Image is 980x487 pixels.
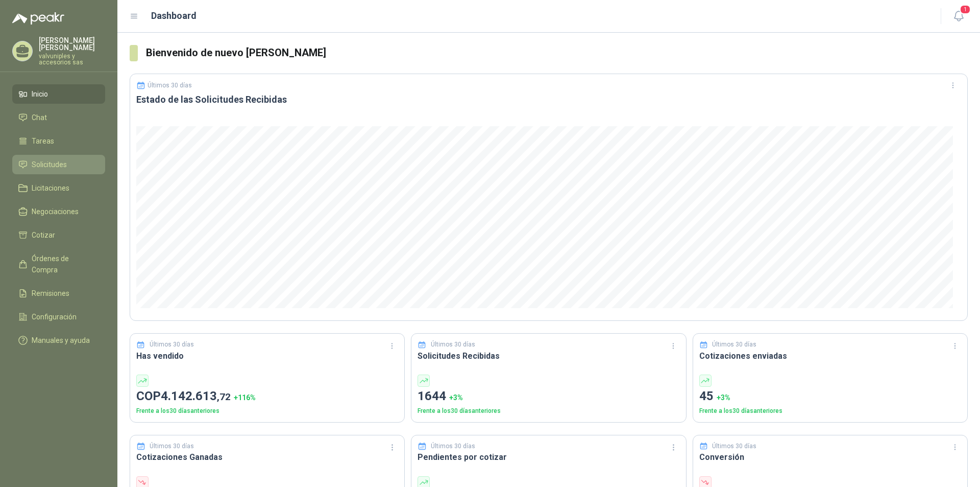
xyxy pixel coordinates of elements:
[699,350,961,362] h3: Cotizaciones enviadas
[712,442,756,451] p: Últimos 30 días
[699,451,961,463] h3: Conversión
[418,406,679,416] p: Frente a los 30 días anteriores
[32,135,54,147] span: Tareas
[32,206,79,217] span: Negociaciones
[32,335,90,346] span: Manuales y ayuda
[12,155,105,174] a: Solicitudes
[712,340,756,350] p: Últimos 30 días
[431,442,475,451] p: Últimos 30 días
[32,182,69,194] span: Licitaciones
[12,12,64,25] img: Logo peakr
[418,451,679,463] h3: Pendientes por cotizar
[32,112,47,123] span: Chat
[161,389,231,403] span: 4.142.613
[717,393,730,402] span: + 3 %
[12,84,105,104] a: Inicio
[12,249,105,280] a: Órdenes de Compra
[12,178,105,198] a: Licitaciones
[136,406,398,416] p: Frente a los 30 días anteriores
[146,45,968,61] h3: Bienvenido de nuevo [PERSON_NAME]
[12,225,105,245] a: Cotizar
[136,451,398,463] h3: Cotizaciones Ganadas
[12,307,105,327] a: Configuración
[136,94,961,106] h3: Estado de las Solicitudes Recibidas
[32,288,69,299] span: Remisiones
[32,253,95,275] span: Órdenes de Compra
[431,340,475,350] p: Últimos 30 días
[960,5,971,14] span: 1
[234,393,256,402] span: + 116 %
[12,131,105,151] a: Tareas
[12,108,105,127] a: Chat
[136,387,398,406] p: COP
[12,284,105,303] a: Remisiones
[418,350,679,362] h3: Solicitudes Recibidas
[418,387,679,406] p: 1644
[12,331,105,350] a: Manuales y ayuda
[32,159,67,170] span: Solicitudes
[150,442,194,451] p: Últimos 30 días
[150,340,194,350] p: Últimos 30 días
[699,406,961,416] p: Frente a los 30 días anteriores
[151,9,197,23] h1: Dashboard
[449,393,463,402] span: + 3 %
[148,82,192,89] p: Últimos 30 días
[32,88,48,100] span: Inicio
[32,229,55,241] span: Cotizar
[699,387,961,406] p: 45
[949,7,968,26] button: 1
[32,311,77,322] span: Configuración
[136,350,398,362] h3: Has vendido
[39,37,105,51] p: [PERSON_NAME] [PERSON_NAME]
[12,202,105,221] a: Negociaciones
[39,53,105,65] p: valvuniples y accesorios sas
[217,391,231,403] span: ,72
